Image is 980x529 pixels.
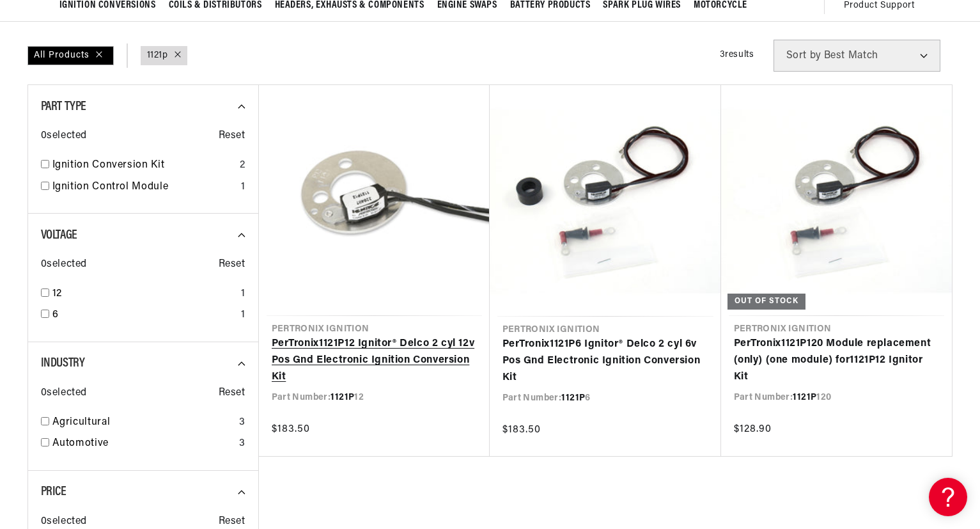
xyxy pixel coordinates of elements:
[41,229,77,242] span: Voltage
[41,128,87,145] span: 0 selected
[52,286,236,303] a: 12
[52,179,236,196] a: Ignition Control Module
[241,307,245,324] div: 1
[52,415,234,431] a: Agricultural
[734,336,939,385] a: PerTronix1121P120 Module replacement (only) (one module) for1121P12 Ignitor Kit
[41,486,66,498] span: Price
[786,51,821,61] span: Sort by
[219,385,245,402] span: Reset
[41,385,87,402] span: 0 selected
[502,336,708,386] a: PerTronix1121P6 Ignitor® Delco 2 cyl 6v Pos Gnd Electronic Ignition Conversion Kit
[720,50,754,59] span: 3 results
[52,307,236,324] a: 6
[240,157,245,174] div: 2
[239,436,245,452] div: 3
[241,179,245,196] div: 1
[239,415,245,431] div: 3
[147,49,168,63] a: 1121p
[219,257,245,273] span: Reset
[774,40,940,72] select: Sort by
[41,357,85,370] span: Industry
[241,286,245,303] div: 1
[52,436,234,452] a: Automotive
[27,46,114,65] div: All Products
[52,157,235,174] a: Ignition Conversion Kit
[219,128,245,145] span: Reset
[41,257,87,273] span: 0 selected
[41,100,86,113] span: Part Type
[272,336,477,385] a: PerTronix1121P12 Ignitor® Delco 2 cyl 12v Pos Gnd Electronic Ignition Conversion Kit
